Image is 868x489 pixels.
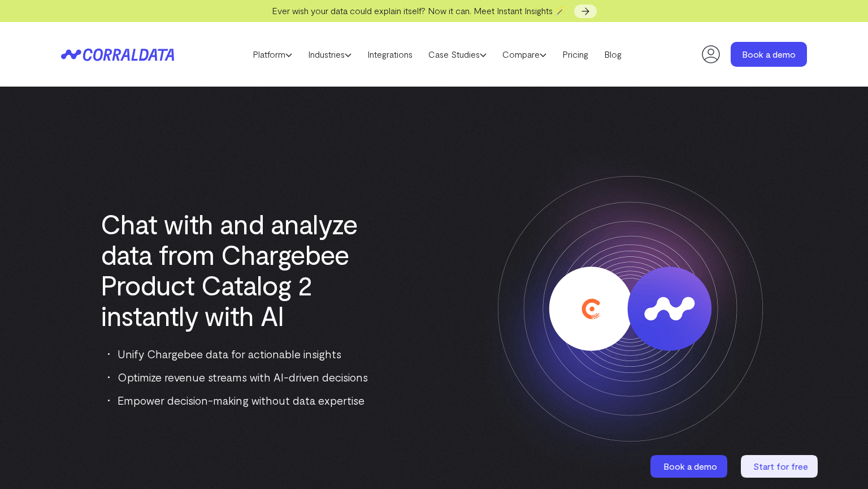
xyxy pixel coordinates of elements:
[663,461,717,471] span: Book a demo
[101,208,375,331] h1: Chat with and analyze data from Chargebee Product Catalog 2 instantly with AI
[108,368,375,386] li: Optimize revenue streams with AI-driven decisions
[596,46,630,63] a: Blog
[272,5,566,16] span: Ever wish your data could explain itself? Now it can. Meet Instant Insights 🪄
[420,46,494,63] a: Case Studies
[300,46,359,63] a: Industries
[731,42,807,67] a: Book a demo
[554,46,596,63] a: Pricing
[108,345,375,363] li: Unify Chargebee data for actionable insights
[108,391,375,409] li: Empower decision-making without data expertise
[650,455,730,478] a: Book a demo
[494,46,554,63] a: Compare
[359,46,420,63] a: Integrations
[741,455,820,478] a: Start for free
[753,461,808,471] span: Start for free
[245,46,300,63] a: Platform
